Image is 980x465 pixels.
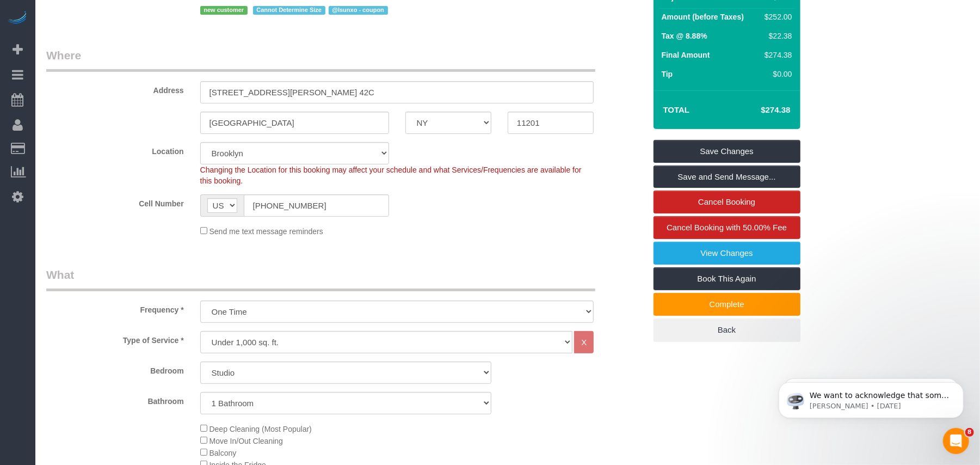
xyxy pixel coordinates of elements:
span: 8 [965,428,974,437]
a: Complete [654,293,800,316]
img: Automaid Logo [7,11,28,26]
input: Zip Code [508,112,594,134]
a: Cancel Booking [654,191,800,213]
strong: Total [663,105,690,114]
label: Bedroom [38,362,192,376]
input: City [200,112,389,134]
div: $22.38 [760,30,792,41]
a: Book This Again [654,267,800,290]
a: Back [654,319,800,341]
label: Location [38,142,192,157]
span: Send me text message reminders [209,227,323,236]
legend: What [46,267,595,291]
p: Message from Ellie, sent 3d ago [47,42,188,52]
span: Cancel Booking with 50.00% Fee [667,223,787,232]
label: Tip [662,69,673,79]
div: $252.00 [760,11,792,22]
a: View Changes [654,242,800,265]
span: Cannot Determine Size [253,6,325,15]
label: Frequency * [38,301,192,315]
label: Amount (before Taxes) [662,11,744,22]
div: $0.00 [760,69,792,79]
span: Balcony [209,449,237,457]
input: Cell Number [244,194,389,217]
a: Save Changes [654,140,800,163]
span: Move In/Out Cleaning [209,437,283,445]
span: We want to acknowledge that some users may be experiencing lag or slower performance in our softw... [47,32,187,181]
label: Address [38,81,192,96]
iframe: Intercom live chat [943,428,969,454]
a: Save and Send Message... [654,166,800,188]
span: Deep Cleaning (Most Popular) [209,425,312,433]
span: new customer [200,6,248,15]
label: Final Amount [662,50,710,60]
a: Cancel Booking with 50.00% Fee [654,216,800,239]
h4: $274.38 [728,106,790,115]
legend: Where [46,47,595,72]
span: Changing the Location for this booking may affect your schedule and what Services/Frequencies are... [200,166,582,185]
label: Bathroom [38,392,192,407]
label: Type of Service * [38,331,192,346]
span: @lsunxo - coupon [329,6,388,15]
div: $274.38 [760,50,792,60]
label: Cell Number [38,194,192,209]
label: Tax @ 8.88% [662,30,707,41]
iframe: Intercom notifications message [762,359,980,436]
